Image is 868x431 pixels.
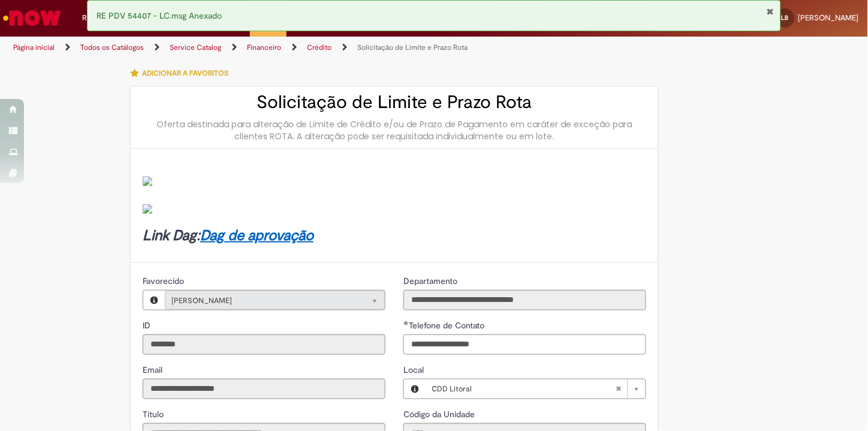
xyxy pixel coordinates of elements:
[357,43,468,52] a: Solicitação de Limite e Prazo Rota
[798,13,859,23] span: [PERSON_NAME]
[409,320,487,331] span: Telefone de Contato
[403,409,477,420] span: Somente leitura - Código da Unidade
[143,226,314,245] strong: Link Dag:
[610,379,628,399] abbr: Limpar campo Local
[403,276,460,286] span: Somente leitura - Departamento
[247,43,281,52] a: Financeiro
[143,409,166,420] span: Somente leitura - Título
[82,12,124,24] span: Requisições
[782,14,789,22] span: LB
[143,204,152,214] img: sys_attachment.do
[97,10,222,21] span: RE PDV 54407 - LC.msg Anexado
[432,379,616,399] span: CDD Litoral
[143,276,186,286] span: Somente leitura - Favorecido
[403,275,460,287] label: Somente leitura - Departamento
[307,43,331,52] a: Crédito
[143,319,153,331] label: Somente leitura - ID
[9,37,569,59] ul: Trilhas de página
[403,321,409,325] span: Obrigatório Preenchido
[143,364,165,375] span: Somente leitura - Email
[143,118,646,142] div: Oferta destinada para alteração de Limite de Crédito e/ou de Prazo de Pagamento em caráter de exc...
[403,334,646,355] input: Telefone de Contato
[165,291,385,310] a: [PERSON_NAME]Limpar campo Favorecido
[403,408,477,420] label: Somente leitura - Código da Unidade
[142,68,228,78] span: Adicionar a Favoritos
[404,379,426,399] button: Local, Visualizar este registro CDD Litoral
[130,61,235,86] button: Adicionar a Favoritos
[171,291,354,310] span: [PERSON_NAME]
[143,92,646,112] h2: Solicitação de Limite e Prazo Rota
[170,43,221,52] a: Service Catalog
[143,176,152,186] img: sys_attachment.do
[143,320,153,331] span: Somente leitura - ID
[200,226,314,245] a: Dag de aprovação
[143,334,385,355] input: ID
[767,7,774,16] button: Fechar Notificação
[143,291,165,310] button: Favorecido, Visualizar este registro Leticia Reis Canha Bezerra
[1,6,63,30] img: ServiceNow
[143,408,166,420] label: Somente leitura - Título
[143,364,165,376] label: Somente leitura - Email
[143,379,385,399] input: Email
[403,290,646,310] input: Departamento
[426,379,646,399] a: CDD LitoralLimpar campo Local
[403,364,426,375] span: Local
[13,43,55,52] a: Página inicial
[80,43,144,52] a: Todos os Catálogos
